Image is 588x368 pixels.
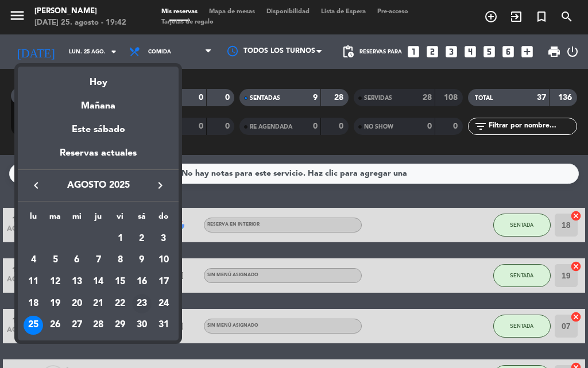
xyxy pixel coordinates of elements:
[88,271,110,293] td: 14 de agosto de 2025
[154,272,173,292] div: 17
[88,316,108,335] div: 28
[44,315,66,336] td: 26 de agosto de 2025
[66,271,88,293] td: 13 de agosto de 2025
[22,315,44,336] td: 25 de agosto de 2025
[22,271,44,293] td: 11 de agosto de 2025
[88,272,108,292] div: 14
[44,293,66,315] td: 19 de agosto de 2025
[29,179,43,192] i: keyboard_arrow_left
[18,146,179,169] div: Reservas actuales
[110,250,130,270] div: 8
[22,250,44,272] td: 4 de agosto de 2025
[154,316,173,335] div: 31
[153,271,175,293] td: 17 de agosto de 2025
[66,293,88,315] td: 20 de agosto de 2025
[131,293,153,315] td: 23 de agosto de 2025
[24,316,43,335] div: 25
[153,179,167,192] i: keyboard_arrow_right
[109,271,131,293] td: 15 de agosto de 2025
[131,228,153,250] td: 2 de agosto de 2025
[18,67,179,90] div: Hoy
[109,250,131,272] td: 8 de agosto de 2025
[18,114,179,146] div: Este sábado
[153,293,175,315] td: 24 de agosto de 2025
[45,250,65,270] div: 5
[131,315,153,336] td: 30 de agosto de 2025
[44,271,66,293] td: 12 de agosto de 2025
[47,178,150,193] span: agosto 2025
[66,315,88,336] td: 27 de agosto de 2025
[131,250,153,272] td: 9 de agosto de 2025
[109,315,131,336] td: 29 de agosto de 2025
[109,293,131,315] td: 22 de agosto de 2025
[24,294,43,313] div: 18
[66,210,88,228] th: miércoles
[24,250,43,270] div: 4
[24,272,43,292] div: 11
[22,210,44,228] th: lunes
[67,294,87,313] div: 20
[22,228,109,250] td: AGO.
[66,250,88,272] td: 6 de agosto de 2025
[88,250,108,270] div: 7
[45,294,65,313] div: 19
[153,250,175,272] td: 10 de agosto de 2025
[67,316,87,335] div: 27
[45,272,65,292] div: 12
[132,229,152,249] div: 2
[88,293,110,315] td: 21 de agosto de 2025
[110,316,130,335] div: 29
[109,210,131,228] th: viernes
[131,210,153,228] th: sábado
[153,315,175,336] td: 31 de agosto de 2025
[45,316,65,335] div: 26
[67,250,87,270] div: 6
[153,210,175,228] th: domingo
[131,271,153,293] td: 16 de agosto de 2025
[150,178,171,193] button: keyboard_arrow_right
[110,294,130,313] div: 22
[44,250,66,272] td: 5 de agosto de 2025
[154,229,173,249] div: 3
[26,178,47,193] button: keyboard_arrow_left
[132,250,152,270] div: 9
[110,229,130,249] div: 1
[88,315,110,336] td: 28 de agosto de 2025
[132,272,152,292] div: 16
[88,210,110,228] th: jueves
[110,272,130,292] div: 15
[153,228,175,250] td: 3 de agosto de 2025
[132,294,152,313] div: 23
[67,272,87,292] div: 13
[88,294,108,313] div: 21
[44,210,66,228] th: martes
[154,294,173,313] div: 24
[18,90,179,114] div: Mañana
[22,293,44,315] td: 18 de agosto de 2025
[132,316,152,335] div: 30
[154,250,173,270] div: 10
[88,250,110,272] td: 7 de agosto de 2025
[109,228,131,250] td: 1 de agosto de 2025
